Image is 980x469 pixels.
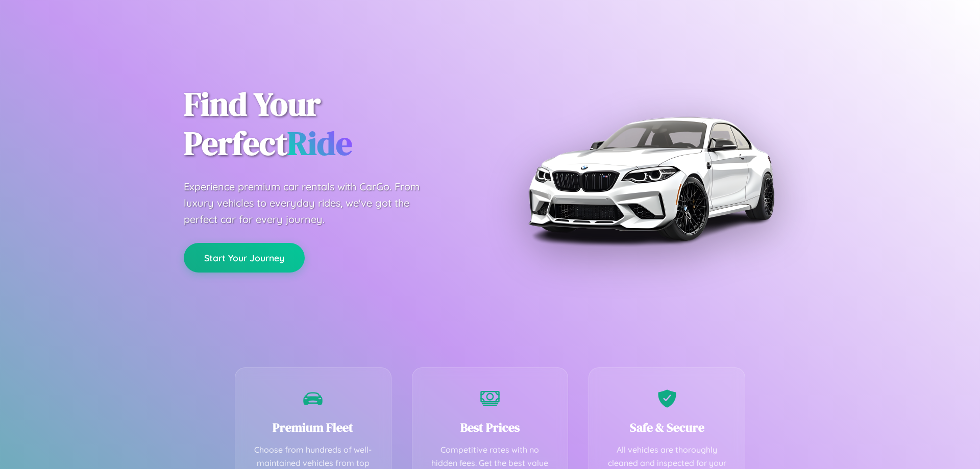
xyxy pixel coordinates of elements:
[604,419,729,436] h3: Safe & Secure
[287,121,352,165] span: Ride
[428,419,553,436] h3: Best Prices
[251,419,376,436] h3: Premium Fleet
[184,179,439,228] p: Experience premium car rentals with CarGo. From luxury vehicles to everyday rides, we've got the ...
[523,51,778,306] img: Premium BMW car rental vehicle
[184,243,305,273] button: Start Your Journey
[184,85,475,163] h1: Find Your Perfect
